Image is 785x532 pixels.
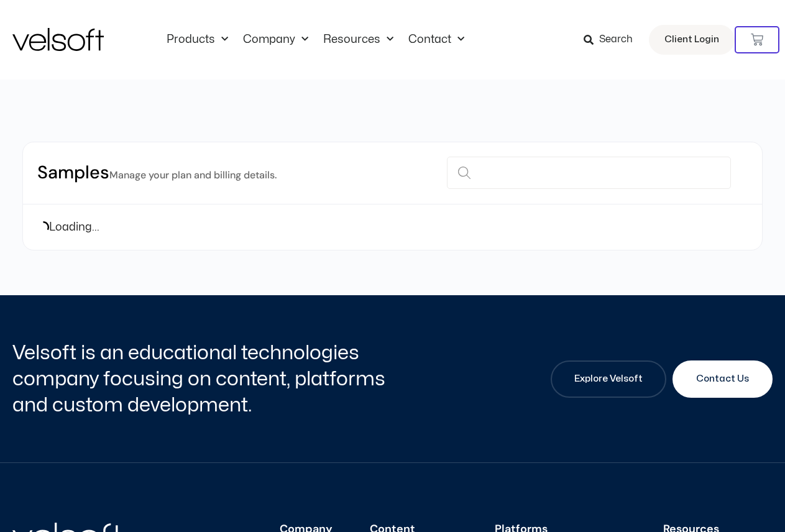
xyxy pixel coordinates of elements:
[696,372,749,387] span: Contact Us
[673,360,773,398] a: Contact Us
[664,32,719,48] span: Client Login
[316,33,401,47] a: ResourcesMenu Toggle
[37,161,277,185] h2: Samples
[599,32,633,48] span: Search
[551,360,666,398] a: Explore Velsoft
[236,33,316,47] a: CompanyMenu Toggle
[12,28,104,51] img: Velsoft Training Materials
[49,219,99,236] span: Loading...
[159,33,472,47] nav: Menu
[649,25,735,55] a: Client Login
[584,29,641,50] a: Search
[12,340,390,418] h2: Velsoft is an educational technologies company focusing on content, platforms and custom developm...
[574,372,643,387] span: Explore Velsoft
[159,33,236,47] a: ProductsMenu Toggle
[401,33,472,47] a: ContactMenu Toggle
[109,168,277,181] small: Manage your plan and billing details.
